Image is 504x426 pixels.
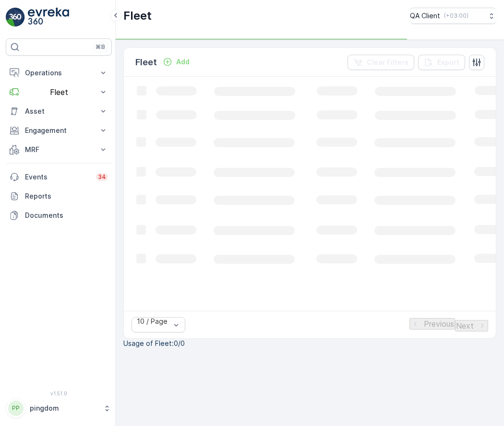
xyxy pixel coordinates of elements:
img: logo_light-DOdMpM7g.png [28,8,69,27]
button: Next [455,320,488,331]
p: Previous [424,319,454,328]
p: Events [25,172,90,182]
button: Asset [6,102,112,121]
a: Documents [6,206,112,225]
a: Reports [6,187,112,206]
span: v 1.51.0 [6,390,112,396]
div: PP [8,401,24,416]
p: ( +03:00 ) [444,12,468,20]
button: Add [159,56,193,68]
p: Operations [25,68,93,78]
img: logo [6,8,25,27]
button: QA Client(+03:00) [410,8,496,24]
button: Previous [409,318,455,330]
p: ⌘B [96,43,105,51]
p: Engagement [25,126,93,135]
button: Export [418,55,465,70]
p: pingdom [30,403,98,413]
p: Reports [25,191,108,201]
p: Fleet [135,56,157,69]
p: QA Client [410,11,440,21]
p: Next [456,321,474,330]
a: Events34 [6,167,112,187]
button: Fleet [6,83,112,102]
button: Clear Filters [348,55,414,70]
button: MRF [6,140,112,159]
button: Operations [6,63,112,83]
p: Fleet [25,88,93,96]
p: MRF [25,145,93,154]
p: Add [176,57,190,67]
p: Usage of Fleet : 0/0 [123,339,496,348]
button: PPpingdom [6,398,112,418]
p: Fleet [123,8,152,24]
button: Engagement [6,121,112,140]
div: 10 / Page [137,318,170,325]
p: Clear Filters [367,58,408,67]
p: Export [437,58,459,67]
p: Documents [25,211,108,220]
p: Asset [25,106,93,116]
p: 34 [98,173,106,181]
